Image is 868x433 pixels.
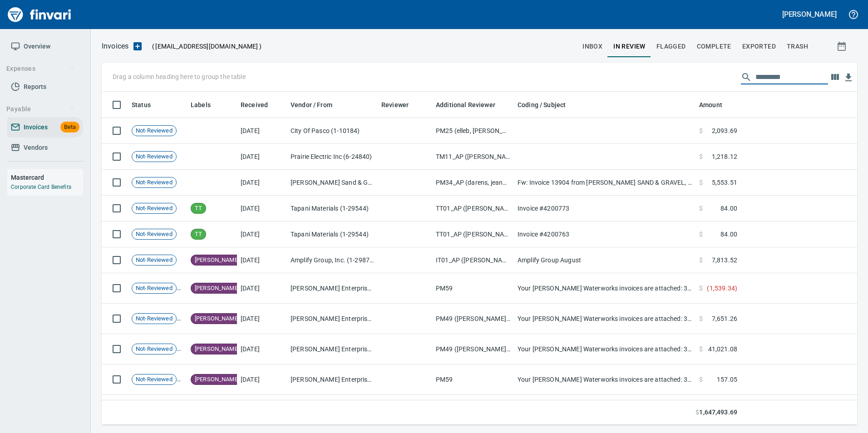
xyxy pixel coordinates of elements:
span: [PERSON_NAME] [191,315,243,323]
span: Labels [191,99,211,110]
span: Not-Reviewed [132,178,176,187]
span: [PERSON_NAME] [191,375,243,384]
span: $ [699,204,703,213]
span: 7,651.26 [712,314,737,323]
button: Expenses [3,60,79,77]
span: $ [699,126,703,135]
td: Amplify Group, Inc. (1-29876) [287,247,378,273]
span: Not-Reviewed [132,375,176,384]
h5: [PERSON_NAME] [782,10,837,19]
span: $ [699,314,703,323]
span: Not-Reviewed [132,204,176,213]
span: TT [191,230,206,239]
img: Finvari [5,4,74,25]
a: Overview [7,36,83,57]
button: [PERSON_NAME] [780,7,839,21]
span: Vendor / From [291,99,332,110]
span: Amount [699,99,722,110]
td: City Of Pasco (1-10184) [287,118,378,144]
span: Pages Split [177,284,192,291]
span: Status [132,99,151,110]
span: Not-Reviewed [132,315,176,323]
a: Reports [7,77,83,97]
p: ( ) [147,42,261,51]
span: Vendor / From [291,99,344,110]
td: PM59 [432,273,514,304]
span: trash [787,41,808,52]
span: Pages Split [177,315,192,322]
span: Received [241,99,280,110]
td: [DATE] [237,273,287,304]
td: Invoice #4200763 [514,221,695,247]
span: $ [699,375,703,384]
span: Payable [6,103,75,115]
td: [PERSON_NAME] Enterprises Inc (1-10368) [287,364,378,395]
td: [PERSON_NAME] Enterprises Inc (1-10368) [287,334,378,364]
span: inbox [582,41,602,52]
span: 41,021.08 [708,344,737,354]
span: 84.00 [720,230,737,239]
td: [PERSON_NAME] Enterprises Inc (1-10368) [287,273,378,304]
span: 7,813.52 [712,256,737,265]
span: Pages Split [177,375,192,383]
td: Tapani Materials (1-29544) [287,395,378,421]
td: Your [PERSON_NAME] Waterworks invoices are attached: 3156B CM007926 [514,334,695,364]
span: TT [191,204,206,213]
button: Show invoices within a particular date range [828,38,857,54]
td: TT01_AP ([PERSON_NAME]) [432,196,514,221]
span: $ [699,152,703,161]
td: Tapani Materials (1-29544) [287,196,378,221]
td: PM59 [432,364,514,395]
span: [EMAIL_ADDRESS][DOMAIN_NAME] [154,42,259,51]
span: Complete [697,41,731,52]
span: Reports [24,81,46,93]
span: 84.00 [720,204,737,213]
span: $ [699,230,703,239]
td: Prairie Electric Inc (6-24840) [287,144,378,170]
button: Choose columns to display [828,70,842,84]
span: Exported [742,41,776,52]
span: Pages Split [177,345,192,352]
span: Expenses [6,63,75,74]
span: Not-Reviewed [132,284,176,293]
span: Not-Reviewed [132,256,176,265]
p: Invoices [102,41,128,52]
span: 157.05 [717,375,737,384]
span: Flagged [656,41,686,52]
td: TT01_AP ([PERSON_NAME]) [432,221,514,247]
td: IT01_AP ([PERSON_NAME], [PERSON_NAME]) [432,247,514,273]
a: InvoicesBeta [7,117,83,138]
span: $ [699,178,703,187]
span: In Review [613,41,646,52]
span: Not-Reviewed [132,345,176,354]
td: [DATE] [237,364,287,395]
span: $ [699,344,703,354]
td: PM49 ([PERSON_NAME], [PERSON_NAME], [PERSON_NAME]) [432,304,514,334]
td: [DATE] [237,247,287,273]
span: ( 1,539.34 ) [707,284,737,293]
a: Vendors [7,138,83,158]
span: Received [241,99,268,110]
td: Amplify Group August [514,247,695,273]
span: Overview [24,41,50,52]
td: [DATE] [237,221,287,247]
span: Coding / Subject [518,99,577,110]
span: 2,093.69 [712,126,737,135]
td: Your [PERSON_NAME] Waterworks invoices are attached: 3156B CM007926 [514,273,695,304]
span: Beta [60,122,79,133]
span: Additional Reviewer [436,99,507,110]
span: Additional Reviewer [436,99,495,110]
span: [PERSON_NAME] [191,345,243,354]
button: Upload an Invoice [128,41,147,52]
span: Not-Reviewed [132,127,176,135]
span: $ [699,256,703,265]
td: TM11_AP ([PERSON_NAME], [PERSON_NAME], [PERSON_NAME]) [432,144,514,170]
span: $ [699,284,703,293]
td: Account Activity PO#255005 [514,395,695,421]
td: [PERSON_NAME] Sand & Gravel Inc (1-10554) [287,170,378,196]
td: [DATE] [237,304,287,334]
td: [DATE] [237,170,287,196]
button: Download Table [842,71,855,84]
td: [DATE] [237,334,287,364]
